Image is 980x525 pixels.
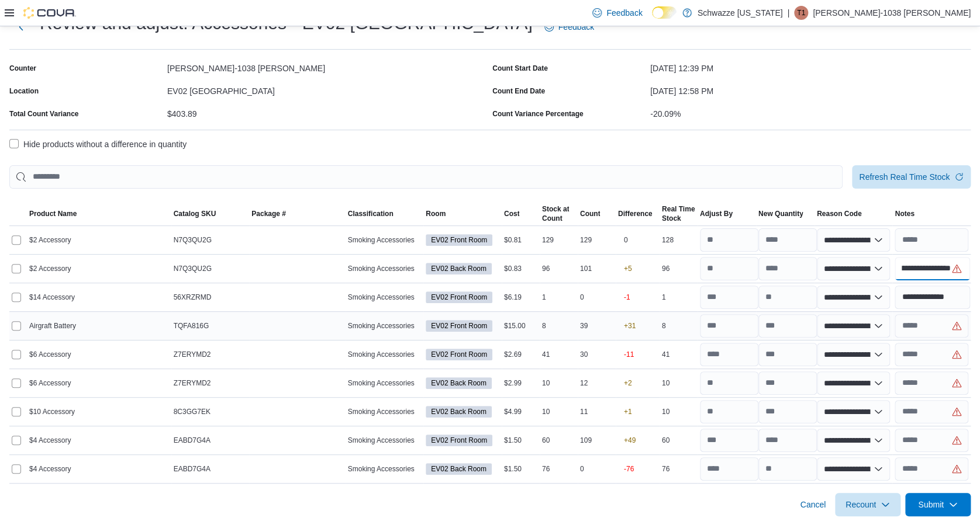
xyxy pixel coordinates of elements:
[167,82,488,96] div: EV02 [GEOGRAPHIC_DATA]
[578,319,616,333] div: 39
[540,15,599,39] a: Feedback
[167,105,488,119] div: $403.89
[578,433,616,447] div: 109
[29,264,71,273] span: $2 Accessory
[504,209,520,218] span: Cost
[618,209,653,218] span: Difference
[423,207,502,221] button: Room
[662,204,695,214] div: Real Time
[431,435,487,446] span: EV02 Front Room
[346,405,424,419] div: Smoking Accessories
[346,376,424,390] div: Smoking Accessories
[348,209,394,218] span: Classification
[660,405,698,419] div: 10
[29,436,71,445] span: $4 Accessory
[174,464,211,474] span: EABD7G4A
[29,321,76,331] span: Airgraft Battery
[540,290,578,304] div: 1
[346,433,424,447] div: Smoking Accessories
[502,290,540,304] div: $6.19
[558,21,594,33] span: Feedback
[502,319,540,333] div: $15.00
[492,109,583,119] div: Count Variance Percentage
[624,321,636,331] p: +31
[9,64,36,73] label: Counter
[174,209,216,218] span: Catalog SKU
[578,347,616,361] div: 30
[174,407,211,416] span: 8C3GG7EK
[905,493,971,516] button: Submit
[431,321,487,331] span: EV02 Front Room
[795,493,830,516] button: Cancel
[9,165,843,189] input: This is a search bar. After typing your query, hit enter to filter the results lower in the page.
[426,434,492,446] span: EV02 Front Room
[249,207,345,221] button: Package #
[662,204,695,223] span: Real Time Stock
[540,202,578,225] button: Stock atCount
[251,209,286,218] span: Package #
[431,235,487,245] span: EV02 Front Room
[852,165,971,189] button: Refresh Real Time Stock
[9,86,39,96] label: Location
[662,214,695,223] div: Stock
[578,290,616,304] div: 0
[578,376,616,390] div: 12
[540,347,578,361] div: 41
[174,235,212,245] span: N7Q3QU2G
[660,233,698,247] div: 128
[492,86,545,96] label: Count End Date
[426,406,492,418] span: EV02 Back Room
[540,405,578,419] div: 10
[29,407,75,416] span: $10 Accessory
[502,347,540,361] div: $2.69
[660,347,698,361] div: 41
[794,6,808,20] div: Thomas-1038 Aragon
[431,406,486,417] span: EV02 Back Room
[624,407,632,416] p: +1
[346,262,424,276] div: Smoking Accessories
[846,499,876,510] span: Recount
[624,436,636,445] p: +49
[542,204,570,223] span: Stock at Count
[174,436,211,445] span: EABD7G4A
[9,137,187,151] label: Hide products without a difference in quantity
[426,320,492,332] span: EV02 Front Room
[580,209,601,218] span: Count
[624,350,634,359] p: -11
[540,262,578,276] div: 96
[502,376,540,390] div: $2.99
[9,15,33,39] button: Next
[29,293,75,302] span: $14 Accessory
[23,7,76,19] img: Cova
[174,264,212,273] span: N7Q3QU2G
[895,209,914,218] span: Notes
[426,263,492,274] span: EV02 Back Room
[29,464,71,474] span: $4 Accessory
[171,207,250,221] button: Catalog SKU
[652,6,677,19] input: Dark Mode
[578,233,616,247] div: 129
[540,376,578,390] div: 10
[426,463,492,475] span: EV02 Back Room
[542,214,570,223] div: Count
[660,433,698,447] div: 60
[174,350,211,359] span: Z7ERYMD2
[502,207,540,221] button: Cost
[660,290,698,304] div: 1
[502,433,540,447] div: $1.50
[29,378,71,388] span: $6 Accessory
[540,319,578,333] div: 8
[431,263,486,274] span: EV02 Back Room
[174,378,211,388] span: Z7ERYMD2
[426,377,492,389] span: EV02 Back Room
[29,209,77,218] span: Product Name
[578,462,616,476] div: 0
[29,235,71,245] span: $2 Accessory
[624,378,632,388] p: +2
[426,349,492,360] span: EV02 Front Room
[700,209,733,218] span: Adjust By
[492,64,548,73] label: Count Start Date
[29,350,71,359] span: $6 Accessory
[800,499,826,510] span: Cancel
